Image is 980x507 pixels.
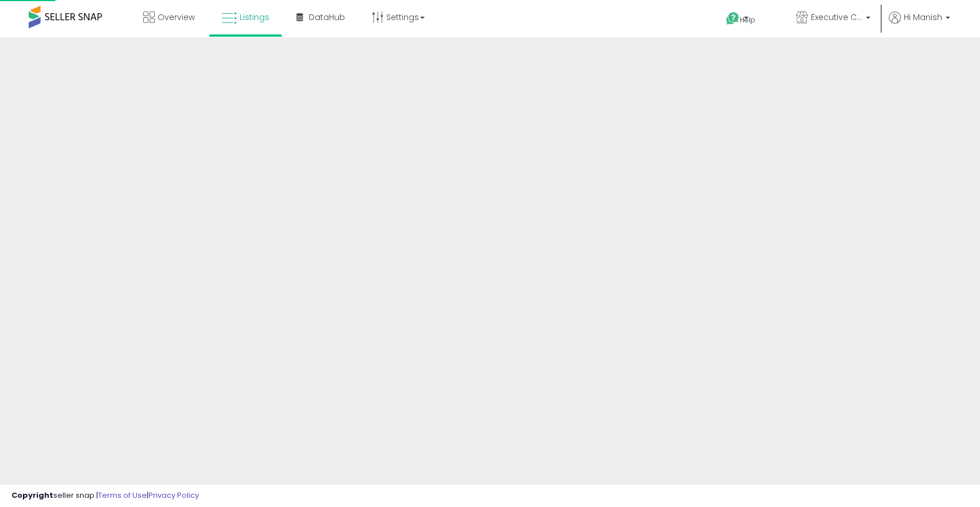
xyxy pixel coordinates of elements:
[904,11,942,23] span: Hi Manish
[11,490,53,501] strong: Copyright
[148,490,199,501] a: Privacy Policy
[98,490,147,501] a: Terms of Use
[726,11,740,26] i: Get Help
[309,11,345,23] span: DataHub
[158,11,195,23] span: Overview
[811,11,863,23] span: Executive Class Ecommerce Inc
[889,11,950,37] a: Hi Manish
[740,15,755,25] span: Help
[11,490,199,501] div: seller snap | |
[240,11,269,23] span: Listings
[717,3,778,37] a: Help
